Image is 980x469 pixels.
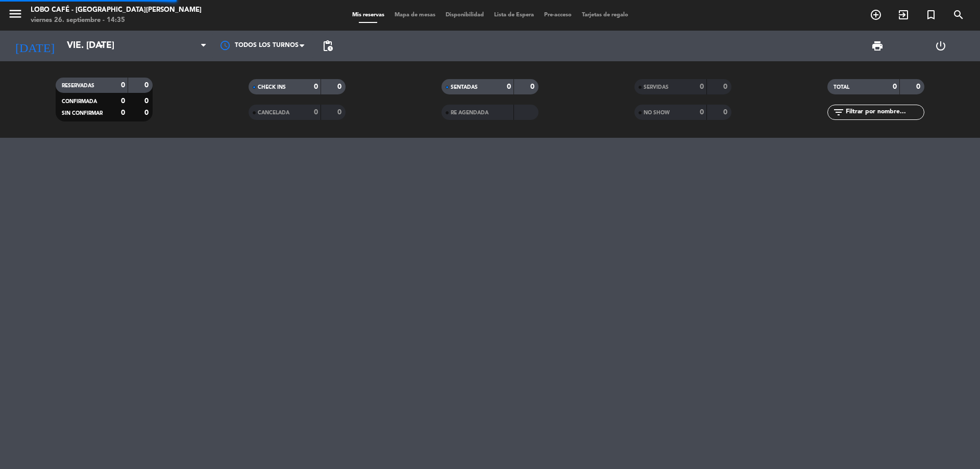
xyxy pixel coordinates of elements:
i: [DATE] [8,35,62,57]
strong: 0 [916,83,922,90]
span: SENTADAS [451,85,478,90]
span: CANCELADA [258,110,289,115]
span: Mis reservas [347,12,389,18]
strong: 0 [700,83,704,90]
div: LOG OUT [909,31,972,61]
span: print [871,40,884,52]
span: Tarjetas de regalo [577,12,633,18]
strong: 0 [337,83,344,90]
strong: 0 [121,82,125,89]
strong: 0 [700,109,704,116]
span: RE AGENDADA [451,110,488,115]
span: CHECK INS [258,85,286,90]
div: viernes 26. septiembre - 14:35 [31,15,202,26]
i: exit_to_app [897,9,910,21]
span: SIN CONFIRMAR [62,111,103,116]
strong: 0 [314,109,318,116]
span: SERVIDAS [644,85,669,90]
span: Mapa de mesas [389,12,440,18]
strong: 0 [144,109,151,116]
span: TOTAL [834,85,849,90]
strong: 0 [893,83,897,90]
strong: 0 [723,83,729,90]
strong: 0 [507,83,511,90]
span: RESERVADAS [62,83,94,88]
strong: 0 [144,82,151,89]
button: menu [8,6,23,25]
strong: 0 [723,109,729,116]
strong: 0 [144,97,151,105]
i: filter_list [832,106,845,118]
span: CONFIRMADA [62,99,97,104]
input: Filtrar por nombre... [845,107,924,118]
i: add_circle_outline [870,9,882,21]
span: NO SHOW [644,110,670,115]
i: turned_in_not [925,9,937,21]
i: menu [8,6,23,21]
div: Lobo Café - [GEOGRAPHIC_DATA][PERSON_NAME] [31,5,202,15]
span: Lista de Espera [489,12,539,18]
i: search [952,9,965,21]
span: Pre-acceso [539,12,577,18]
strong: 0 [337,109,344,116]
span: Disponibilidad [440,12,489,18]
i: arrow_drop_down [95,40,107,52]
strong: 0 [530,83,536,90]
strong: 0 [121,109,125,116]
strong: 0 [314,83,318,90]
span: pending_actions [322,40,334,52]
strong: 0 [121,97,125,105]
i: power_settings_new [935,40,947,52]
